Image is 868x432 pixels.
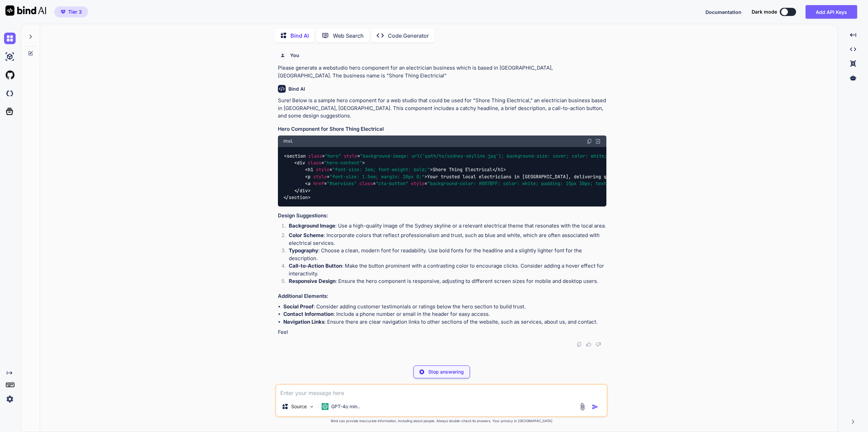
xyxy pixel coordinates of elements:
[498,167,503,173] span: h1
[411,181,424,187] span: style
[291,403,307,410] p: Source
[283,311,334,317] strong: Contact Information
[592,403,599,410] img: icon
[344,153,357,159] span: style
[327,181,357,187] span: "#services"
[492,167,506,173] span: </ >
[428,368,464,375] p: Stop answering
[309,404,315,410] img: Pick Models
[275,418,608,424] p: Bind can provide inaccurate information, including about people. Always double-check its answers....
[300,187,308,194] span: div
[332,167,430,173] span: "font-size: 3em; font-weight: bold;"
[289,263,342,269] strong: Call-to-Action Button
[278,97,606,120] p: Sure! Below is a sample hero component for a web studio that could be used for "Shore Thing Elect...
[308,167,313,173] span: h1
[290,52,299,59] h6: You
[4,88,16,99] img: darkCloudIdeIcon
[283,247,606,262] li: : Choose a clean, modern font for readability. Use bold fonts for the headline and a slightly lig...
[289,232,324,238] strong: Color Scheme
[376,181,408,187] span: "cta-button"
[333,32,364,40] p: Web Search
[4,51,16,62] img: ai-studio
[283,310,606,318] li: : Include a phone number or email in the header for easy access.
[284,153,724,159] span: < = = >
[579,403,586,411] img: attachment
[305,181,764,187] span: < = = = >
[329,174,424,180] span: "font-size: 1.5em; margin: 20px 0;"
[806,5,857,19] button: Add API Keys
[283,277,606,287] li: : Ensure the hero component is responsive, adjusting to different screen sizes for mobile and des...
[596,342,601,347] img: dislike
[4,69,16,81] img: githubLight
[278,292,606,300] h3: Additional Elements:
[289,222,335,229] strong: Background Image
[289,278,336,284] strong: Responsive Design
[283,194,310,200] span: </ >
[283,319,324,325] strong: Navigation Links
[313,174,327,180] span: style
[289,194,308,200] span: section
[278,212,606,220] h3: Design Suggestions:
[324,160,362,166] span: "hero-content"
[278,125,606,133] h3: Hero Component for Shore Thing Electrical
[283,139,293,144] span: Html
[427,181,761,187] span: "background-color: #007BFF; color: white; padding: 15px 30px; text-decoration: none; border-radiu...
[313,181,324,187] span: href
[290,32,309,40] p: Bind AI
[294,187,310,194] span: </ >
[68,8,82,15] span: Tier 3
[61,10,65,14] img: premium
[360,153,721,159] span: "background-image: url('path/to/sydney-skyline.jpg'); background-size: cover; color: white; paddi...
[308,181,310,187] span: a
[388,32,429,40] p: Code Generator
[305,174,427,180] span: < = >
[54,6,88,17] button: premiumTier 3
[283,262,606,277] li: : Make the button prominent with a contrasting color to encourage clicks. Consider adding a hover...
[4,33,16,44] img: chat
[705,8,741,16] button: Documentation
[283,232,606,247] li: : Incorporate colors that reflect professionalism and trust, such as blue and white, which are of...
[283,222,606,232] li: : Use a high-quality image of the Sydney skyline or a relevant electrical theme that resonates wi...
[325,153,341,159] span: "hero"
[308,153,322,159] span: class
[297,160,305,166] span: div
[283,303,606,311] li: : Consider adding customer testimonials or ratings below the hero section to build trust.
[288,86,305,92] h6: Bind AI
[577,342,582,347] img: copy
[4,393,16,405] img: settings
[283,152,818,201] code: Shore Thing Electrical Your trusted local electricians in [GEOGRAPHIC_DATA], delivering quality s...
[705,9,741,15] span: Documentation
[586,342,591,347] img: like
[595,138,601,144] img: Open in Browser
[5,5,46,16] img: Bind AI
[283,303,314,310] strong: Social Proof
[294,160,365,166] span: < = >
[308,174,310,180] span: p
[283,318,606,326] li: : Ensure there are clear navigation links to other sections of the website, such as services, abo...
[331,403,360,410] p: GPT-4o min..
[752,8,777,15] span: Dark mode
[322,403,328,410] img: GPT-4o mini
[316,167,329,173] span: style
[305,167,433,173] span: < = >
[359,181,373,187] span: class
[289,247,318,254] strong: Typography
[287,153,306,159] span: section
[587,139,592,144] img: copy
[278,64,606,79] p: Please generate a webstudio hero component for an electrician business which is based in [GEOGRAP...
[308,160,321,166] span: class
[278,328,606,336] p: Feel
